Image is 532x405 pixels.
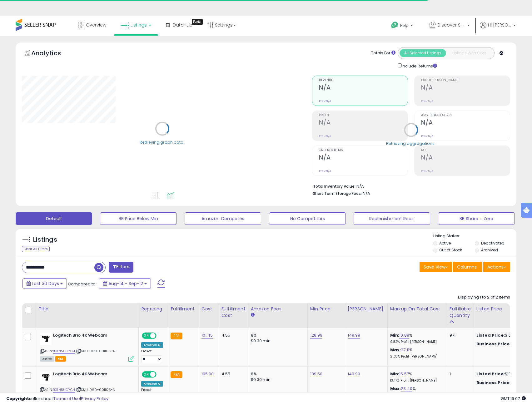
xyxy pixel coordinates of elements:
a: 101.45 [201,332,213,338]
a: Overview [73,16,111,34]
span: Compared to: [68,281,97,287]
label: Archived [481,247,498,253]
div: % [390,386,442,398]
a: Terms of Use [53,396,80,402]
div: $128.99 [476,333,528,338]
div: 4.55 [221,333,243,338]
span: Help [400,23,409,28]
div: Markup on Total Cost [390,306,444,312]
span: Aug-14 - Sep-12 [108,280,143,287]
div: % [390,371,442,383]
div: Amazon AI [141,381,163,387]
b: Listed Price: [476,332,505,338]
div: $0.30 min [251,338,303,344]
b: Logitech Brio 4K Webcam [53,371,129,379]
div: Cost [201,306,216,312]
div: $0.30 min [251,377,303,383]
div: Amazon AI [141,342,163,348]
div: Fulfillment Cost [221,306,246,319]
div: Fulfillment [171,306,196,312]
img: 31BZywWGLQL._SL40_.jpg [40,333,52,345]
button: No Competitors [269,212,346,225]
span: Columns [457,264,477,270]
div: % [390,347,442,359]
span: OFF [156,333,166,338]
button: Columns [453,262,482,272]
a: 128.99 [310,332,323,338]
div: ASIN: [40,333,134,361]
p: 21.33% Profit [PERSON_NAME] [390,354,442,359]
div: Clear All Filters [22,246,50,252]
small: FBA [171,371,182,378]
span: Listings [131,22,147,28]
a: 149.99 [348,332,360,338]
span: 2025-10-13 19:07 GMT [501,396,526,402]
span: All listings currently available for purchase on Amazon [40,356,54,362]
a: Discover Savings [425,16,475,36]
div: $139.50 [476,371,528,377]
label: Out of Stock [439,247,462,253]
div: 4.55 [221,371,243,377]
a: Settings [202,16,241,34]
div: 971 [450,333,469,338]
div: seller snap | | [6,396,108,402]
span: Last 30 Days [32,280,59,287]
p: 9.82% Profit [PERSON_NAME] [390,340,442,344]
div: Min Price [310,306,342,312]
div: Displaying 1 to 2 of 2 items [458,294,510,300]
button: Aug-14 - Sep-12 [99,278,151,289]
strong: Copyright [6,396,29,402]
label: Deactivated [481,240,505,246]
a: 139.50 [310,371,323,377]
button: All Selected Listings [400,49,446,57]
i: Get Help [391,21,399,29]
small: Amazon Fees. [251,312,255,318]
b: Min: [390,332,400,338]
div: Listed Price [476,306,530,312]
a: 15.57 [399,371,409,377]
span: ON [142,333,150,338]
a: Help [386,17,419,36]
button: Listings With Cost [446,49,492,57]
div: Include Returns [393,62,445,69]
div: 1 [450,371,469,377]
div: Retrieving graph data.. [140,139,185,145]
span: OFF [156,372,166,377]
b: Logitech Brio 4K Webcam [53,333,129,340]
p: 13.47% Profit [PERSON_NAME] [390,378,442,383]
h5: Analytics [31,49,73,59]
div: ASIN: [40,371,134,400]
div: Preset: [141,349,163,363]
button: Default [16,212,92,225]
span: ON [142,372,150,377]
span: | SKU: 960-001105-N [76,387,115,392]
div: Fulfillable Quantity [450,306,471,319]
div: Retrieving aggregations.. [386,141,436,146]
div: $128.75 [476,380,528,386]
span: | SKU: 960-001106-N1 [76,348,117,353]
div: % [390,333,442,344]
div: Amazon Fees [251,306,305,312]
div: 8% [251,333,303,338]
p: Listing States: [433,233,516,239]
button: BB Price Below Min [100,212,177,225]
b: Business Price: [476,341,511,347]
th: The percentage added to the cost of goods (COGS) that forms the calculator for Min & Max prices. [387,303,447,328]
a: B01N5UOYC4 [53,348,75,354]
div: Repricing [141,306,165,312]
a: B01N5UOYC4 [53,387,75,393]
button: Last 30 Days [22,278,67,289]
a: 23.40 [401,386,412,392]
button: Replenishment Recs. [354,212,430,225]
label: Active [439,240,451,246]
span: Overview [86,22,106,28]
span: FBA [55,356,66,362]
b: Max: [390,386,401,392]
button: Filters [109,262,133,273]
div: 8% [251,371,303,377]
button: Save View [420,262,452,272]
div: Title [38,306,136,312]
button: BB Share = Zero [438,212,515,225]
b: Max: [390,347,401,353]
div: $128.75 [476,341,528,347]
